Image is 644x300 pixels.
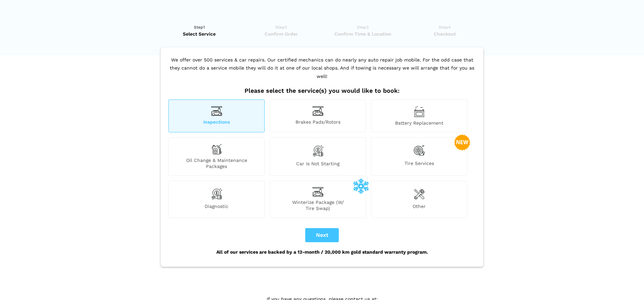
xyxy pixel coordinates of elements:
span: Inspections [169,119,264,126]
div: All of our services are backed by a 12-month / 20,000 km gold standard warranty program. [167,242,477,262]
span: Diagnostic [169,203,264,211]
p: We offer over 500 services & car repairs. Our certified mechanics can do nearly any auto repair j... [167,56,477,87]
span: Brakes Pads/Rotors [270,119,366,126]
span: Confirm Order [243,31,320,37]
a: Step4 [406,24,483,37]
span: Tire Services [371,160,467,169]
span: Confirm Time & Location [324,31,401,37]
a: Step2 [243,24,320,37]
a: Step1 [161,24,238,37]
span: Checkout [406,31,483,37]
span: Other [371,203,467,211]
span: Winterize Package (W/ Tire Swap) [270,199,366,211]
img: winterize-icon_1.png [353,178,369,194]
h2: Please select the service(s) you would like to book: [167,87,477,94]
span: Battery Replacement [371,120,467,126]
button: Next [305,228,339,242]
span: Oil Change & Maintenance Packages [169,157,264,169]
a: Step3 [324,24,401,37]
span: Car is not starting [270,161,366,169]
img: new-badge-2-48.png [454,134,470,151]
span: Select Service [161,31,238,37]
